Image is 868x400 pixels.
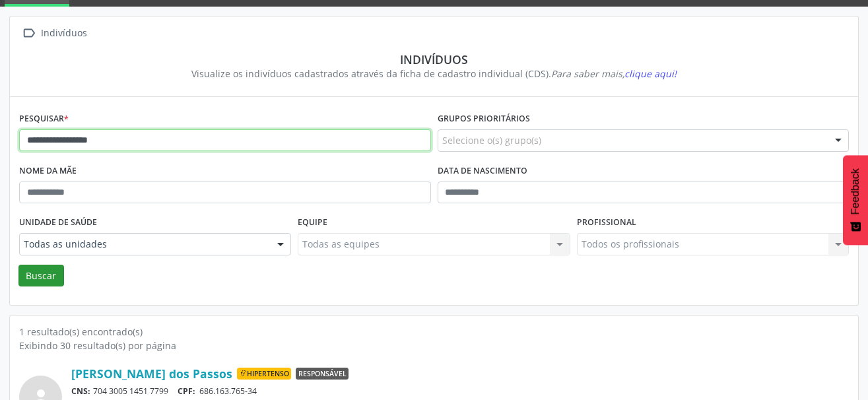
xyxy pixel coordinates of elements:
label: Data de nascimento [438,161,527,182]
span: Feedback [850,168,861,215]
div: Visualize os indivíduos cadastrados através da ficha de cadastro individual (CDS). [28,67,840,81]
button: Buscar [18,265,64,287]
div: 704 3005 1451 7799 [71,385,849,397]
div: 1 resultado(s) encontrado(s) [19,325,849,339]
button: Feedback - Mostrar pesquisa [843,155,868,245]
span: Responsável [296,368,349,380]
label: Unidade de saúde [19,213,97,233]
label: Nome da mãe [19,161,77,182]
i: Para saber mais, [551,67,677,80]
label: Profissional [577,213,636,233]
div: Exibindo 30 resultado(s) por página [19,339,849,352]
span: CPF: [178,385,195,397]
a: [PERSON_NAME] dos Passos [71,366,232,381]
label: Pesquisar [19,109,69,129]
i:  [19,24,38,43]
span: CNS: [71,385,90,397]
span: Hipertenso [237,368,291,380]
div: Indivíduos [28,52,840,67]
a:  Indivíduos [19,24,89,43]
span: Selecione o(s) grupo(s) [442,133,541,147]
span: Todas as unidades [24,238,264,251]
div: Indivíduos [38,24,89,43]
span: 686.163.765-34 [199,385,257,397]
span: clique aqui! [624,67,677,80]
label: Grupos prioritários [438,109,530,129]
label: Equipe [298,213,327,233]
